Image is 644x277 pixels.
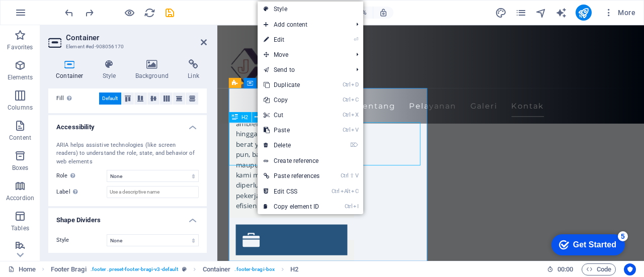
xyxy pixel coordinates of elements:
input: Use a descriptive name [107,186,199,198]
i: ⏎ [354,36,358,43]
a: Ctrl⇧VPaste references [258,168,326,183]
button: pages [515,7,527,19]
label: Fill [56,93,99,105]
i: ⌦ [350,142,358,148]
i: ⇧ [350,172,354,179]
span: Click to select. Double-click to edit [51,263,87,275]
nav: breadcrumb [51,263,299,275]
p: Boxes [12,164,29,172]
i: This element is a customizable preset [182,266,187,272]
i: On resize automatically adjust zoom level to fit chosen device. [379,8,388,17]
a: CtrlCCopy [258,93,326,108]
i: V [355,172,358,179]
p: Columns [8,104,33,112]
button: redo [83,7,95,19]
h4: Background [128,59,181,80]
h4: Link [180,59,207,80]
h4: Accessibility [48,115,207,133]
a: CtrlICopy element ID [258,199,326,214]
a: CtrlXCut [258,108,326,123]
span: Role [56,170,78,182]
button: text_generator [555,7,568,19]
h2: Container [66,33,207,42]
span: . footer-bragi-box [234,263,275,275]
span: Click to select. Double-click to edit [203,263,231,275]
button: undo [63,7,75,19]
i: Undo: Change text (Ctrl+Z) [63,7,75,19]
i: I [353,203,358,210]
div: Get Started 5 items remaining, 0% complete [8,5,82,26]
span: : [565,265,566,273]
a: Click to cancel selection. Double-click to open Pages [8,263,36,275]
p: Content [9,134,31,142]
span: Add content [258,17,348,32]
i: D [351,81,358,88]
i: Ctrl [343,127,351,133]
a: Style [258,2,363,17]
span: Move [258,47,348,62]
i: Design (Ctrl+Alt+Y) [495,7,507,19]
i: X [351,112,358,118]
a: Send to [258,62,348,77]
button: Code [582,263,616,275]
i: Ctrl [332,188,340,195]
a: ⌦Delete [258,138,326,153]
button: reload [143,7,155,19]
button: Default [99,93,121,105]
i: Pages (Ctrl+Alt+S) [515,7,527,19]
div: Get Started [30,11,73,20]
button: publish [576,5,592,21]
a: CtrlAltCEdit CSS [258,184,326,199]
i: Publish [578,7,589,19]
i: Redo: Paste (Ctrl+Y, ⌘+Y) [84,7,95,19]
button: Usercentrics [624,263,636,275]
h4: Style [95,59,128,80]
span: 00 00 [557,263,573,275]
i: V [351,127,358,133]
div: ARIA helps assistive technologies (like screen readers) to understand the role, state, and behavi... [56,141,199,166]
span: Default [102,93,118,105]
i: Navigator [535,7,547,19]
span: Style [56,237,69,243]
a: CtrlVPaste [258,123,326,138]
p: Favorites [7,43,33,51]
a: ⏎Edit [258,32,326,47]
h6: Session time [547,263,574,275]
i: Ctrl [345,203,353,210]
span: More [604,8,635,18]
h4: Container [48,59,95,80]
i: Ctrl [341,172,349,179]
div: 5 [74,2,85,12]
span: Code [586,263,611,275]
i: C [351,97,358,103]
i: Alt [341,188,351,195]
i: AI Writer [555,7,567,19]
i: Ctrl [343,81,351,88]
span: H2 [242,115,248,120]
i: Reload page [144,7,155,19]
i: C [351,188,358,195]
button: navigator [535,7,547,19]
i: Save (Ctrl+S) [164,7,176,19]
p: Elements [8,73,33,81]
i: Ctrl [343,97,351,103]
span: . footer .preset-footer-bragi-v3-default [91,263,179,275]
h3: Element #ed-908056170 [66,42,187,51]
i: Ctrl [343,112,351,118]
label: Label [56,186,107,198]
a: Create reference [258,153,363,168]
p: Accordion [6,194,34,202]
button: design [495,7,507,19]
p: Tables [11,224,29,232]
button: save [164,7,176,19]
span: Click to select. Double-click to edit [290,263,298,275]
button: More [600,5,639,21]
h4: Shape Dividers [48,208,207,226]
a: CtrlDDuplicate [258,77,326,93]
